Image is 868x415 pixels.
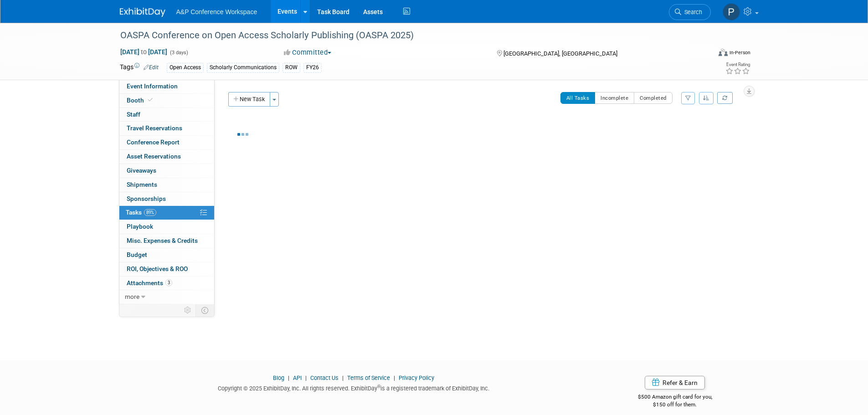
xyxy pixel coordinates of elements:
span: Travel Reservations [127,124,182,132]
a: API [293,374,302,381]
span: Event Information [127,82,178,90]
span: Booth [127,97,154,104]
button: Incomplete [595,92,634,104]
div: Event Rating [725,62,750,67]
span: [DATE] [DATE] [120,48,168,56]
a: Blog [273,374,284,381]
a: Booth [119,94,214,108]
div: OASPA Conference on Open Access Scholarly Publishing (OASPA 2025) [117,27,697,44]
span: Giveaways [127,167,156,174]
span: to [139,48,148,56]
span: more [125,293,139,300]
div: ROW [282,63,300,72]
span: Budget [127,251,147,258]
a: Attachments3 [119,277,214,290]
span: 89% [144,209,156,216]
div: FY26 [303,63,322,72]
span: 3 [165,279,172,286]
td: Tags [120,62,159,73]
a: ROI, Objectives & ROO [119,262,214,276]
span: Conference Report [127,138,180,146]
a: Budget [119,248,214,262]
span: Tasks [126,209,156,216]
button: Completed [634,92,673,104]
span: Misc. Expenses & Credits [127,237,198,244]
span: | [286,374,292,381]
sup: ® [377,384,380,389]
span: | [340,374,346,381]
a: Sponsorships [119,192,214,206]
div: Scholarly Communications [207,63,279,72]
span: Search [681,9,702,15]
a: Search [669,4,711,20]
img: loading... [237,133,248,136]
button: Committed [281,48,335,57]
span: Staff [127,111,140,118]
button: New Task [228,92,270,107]
a: Asset Reservations [119,150,214,164]
div: Copyright © 2025 ExhibitDay, Inc. All rights reserved. ExhibitDay is a registered trademark of Ex... [120,382,588,393]
span: | [303,374,309,381]
div: $150 off for them. [601,401,749,409]
a: more [119,290,214,304]
span: Asset Reservations [127,153,181,160]
span: Attachments [127,279,172,287]
td: Personalize Event Tab Strip [180,304,196,316]
td: Toggle Event Tabs [195,304,214,316]
span: ROI, Objectives & ROO [127,265,188,272]
a: Terms of Service [347,374,390,381]
a: Conference Report [119,136,214,149]
a: Giveaways [119,164,214,178]
a: Edit [144,64,159,71]
div: Open Access [167,63,204,72]
span: Sponsorships [127,195,166,202]
span: (3 days) [169,50,188,56]
i: Booth reservation complete [148,97,153,102]
button: All Tasks [560,92,596,104]
a: Shipments [119,178,214,192]
span: Playbook [127,223,153,230]
a: Staff [119,108,214,122]
a: Refresh [717,92,733,104]
span: [GEOGRAPHIC_DATA], [GEOGRAPHIC_DATA] [503,50,617,57]
span: A&P Conference Workspace [176,8,257,15]
span: | [391,374,397,381]
a: Playbook [119,220,214,234]
img: Phoebe Murphy-Dunn [723,3,740,20]
img: Format-Inperson.png [719,49,728,56]
a: Contact Us [310,374,339,381]
div: In-Person [729,49,750,56]
a: Travel Reservations [119,122,214,135]
div: Event Format [657,47,751,61]
a: Refer & Earn [645,376,705,389]
span: Shipments [127,181,157,188]
a: Privacy Policy [399,374,434,381]
a: Misc. Expenses & Credits [119,234,214,248]
div: $500 Amazon gift card for you, [601,387,749,408]
a: Tasks89% [119,206,214,220]
a: Event Information [119,80,214,93]
img: ExhibitDay [120,8,165,17]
